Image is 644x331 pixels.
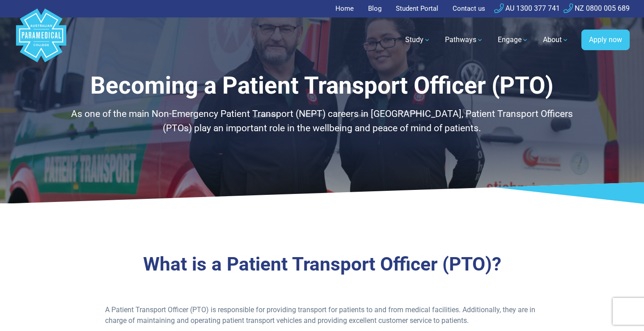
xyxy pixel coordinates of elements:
a: Engage [492,27,534,52]
a: Australian Paramedical College [14,17,68,63]
a: Pathways [440,27,489,52]
h1: Becoming a Patient Transport Officer (PTO) [60,72,584,100]
a: AU 1300 377 741 [494,4,560,13]
h3: What is a Patient Transport Officer (PTO)? [60,253,584,276]
a: About [538,27,574,52]
a: NZ 0800 005 689 [563,4,630,13]
p: A Patient Transport Officer (PTO) is responsible for providing transport for patients to and from... [105,305,539,326]
p: As one of the main Non-Emergency Patient Transport (NEPT) careers in [GEOGRAPHIC_DATA], Patient T... [60,107,584,135]
a: Apply now [581,30,630,50]
a: Study [400,27,436,52]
